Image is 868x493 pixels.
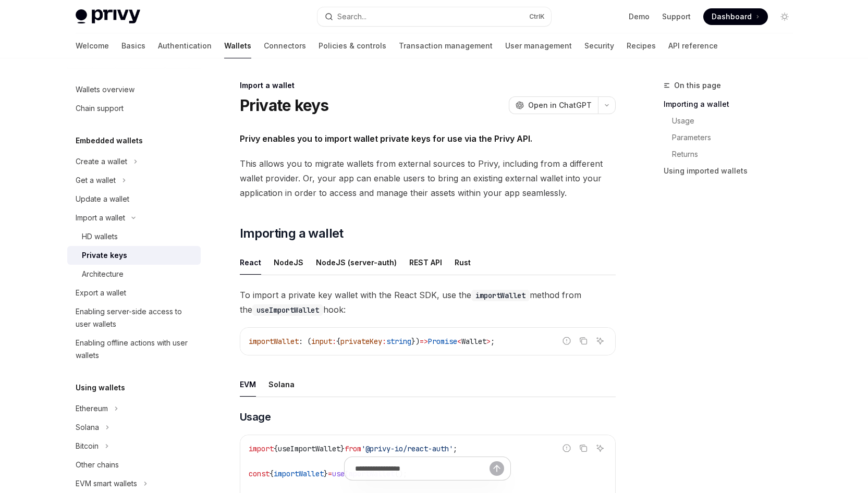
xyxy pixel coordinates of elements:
[560,441,573,455] button: Report incorrect code
[560,334,573,348] button: Report incorrect code
[76,287,126,299] div: Export a wallet
[67,80,201,99] a: Wallets overview
[345,444,361,453] span: from
[332,337,336,346] span: :
[529,13,545,21] span: Ctrl K
[82,249,127,262] div: Private keys
[67,418,201,437] button: Toggle Solana section
[428,337,457,346] span: Promise
[76,381,125,394] h5: Using wallets
[491,337,495,346] span: ;
[461,337,486,346] span: Wallet
[67,334,201,365] a: Enabling offline actions with user wallets
[76,134,143,147] h5: Embedded wallets
[382,337,386,346] span: :
[240,288,616,317] span: To import a private key wallet with the React SDK, use the method from the hook:
[361,444,453,453] span: '@privy-io/react-auth'
[355,457,490,480] input: Ask a question...
[67,152,201,171] button: Toggle Create a wallet section
[299,337,311,346] span: : (
[528,100,592,110] span: Open in ChatGPT
[67,246,201,265] a: Private keys
[627,33,656,58] a: Recipes
[453,444,457,453] span: ;
[240,410,271,424] span: Usage
[249,337,299,346] span: importWallet
[386,337,411,346] span: string
[252,304,323,316] code: useImportWallet
[76,337,194,362] div: Enabling offline actions with user wallets
[249,444,274,453] span: import
[340,337,382,346] span: privateKey
[76,33,109,58] a: Welcome
[664,163,801,179] a: Using imported wallets
[593,441,607,455] button: Ask AI
[664,146,801,163] a: Returns
[311,337,332,346] span: input
[712,11,752,22] span: Dashboard
[76,212,125,224] div: Import a wallet
[664,96,801,113] a: Importing a wallet
[240,372,256,397] div: EVM
[67,99,201,118] a: Chain support
[593,334,607,348] button: Ask AI
[67,227,201,246] a: HD wallets
[411,337,420,346] span: })
[455,250,471,275] div: Rust
[240,156,616,200] span: This allows you to migrate wallets from external sources to Privy, including from a different wal...
[486,337,491,346] span: >
[274,444,278,453] span: {
[399,33,493,58] a: Transaction management
[509,96,598,114] button: Open in ChatGPT
[264,33,306,58] a: Connectors
[76,9,140,24] img: light logo
[76,102,124,115] div: Chain support
[629,11,650,22] a: Demo
[240,250,261,275] div: React
[67,399,201,418] button: Toggle Ethereum section
[76,193,129,205] div: Update a wallet
[67,474,201,493] button: Toggle EVM smart wallets section
[76,174,116,187] div: Get a wallet
[662,11,691,22] a: Support
[274,250,303,275] div: NodeJS
[240,96,329,115] h1: Private keys
[76,402,108,415] div: Ethereum
[577,334,590,348] button: Copy the contents from the code block
[121,33,145,58] a: Basics
[336,337,340,346] span: {
[67,302,201,334] a: Enabling server-side access to user wallets
[584,33,614,58] a: Security
[457,337,461,346] span: <
[240,133,532,144] strong: Privy enables you to import wallet private keys for use via the Privy API.
[76,155,127,168] div: Create a wallet
[420,337,428,346] span: =>
[67,190,201,208] a: Update a wallet
[76,477,137,490] div: EVM smart wallets
[490,461,504,476] button: Send message
[668,33,718,58] a: API reference
[76,459,119,471] div: Other chains
[776,8,793,25] button: Toggle dark mode
[67,455,201,474] a: Other chains
[317,7,551,26] button: Open search
[224,33,251,58] a: Wallets
[674,79,721,92] span: On this page
[319,33,386,58] a: Policies & controls
[340,444,345,453] span: }
[158,33,212,58] a: Authentication
[316,250,397,275] div: NodeJS (server-auth)
[337,10,366,23] div: Search...
[76,305,194,330] div: Enabling server-side access to user wallets
[577,441,590,455] button: Copy the contents from the code block
[67,265,201,284] a: Architecture
[240,80,616,91] div: Import a wallet
[505,33,572,58] a: User management
[76,440,99,452] div: Bitcoin
[703,8,768,25] a: Dashboard
[240,225,344,242] span: Importing a wallet
[664,129,801,146] a: Parameters
[76,421,99,434] div: Solana
[76,83,135,96] div: Wallets overview
[82,230,118,243] div: HD wallets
